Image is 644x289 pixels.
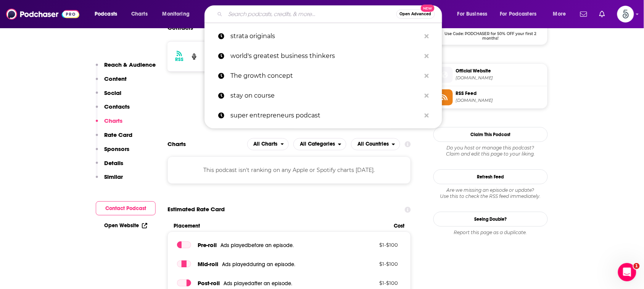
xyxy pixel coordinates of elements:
[396,10,435,19] button: Open AdvancedNew
[456,75,544,81] span: strata-originals.simplecast.com
[500,9,537,19] span: For Podcasters
[163,9,190,19] span: Monitoring
[230,26,421,46] p: strata originals
[96,61,156,75] button: Reach & Audience
[548,8,576,20] button: open menu
[351,138,400,150] button: open menu
[618,263,636,281] iframe: Intercom live chat
[452,8,497,20] button: open menu
[175,56,184,63] h3: RSS
[96,145,129,159] button: Sponsors
[293,138,346,150] button: open menu
[104,159,123,167] p: Details
[96,159,123,173] button: Details
[230,46,421,66] p: world's greatest business thinkers
[433,187,548,199] div: Are we missing an episode or update? Use this to check the RSS feed immediately.
[247,138,289,150] h2: Platforms
[437,89,544,105] a: RSS Feed[DOMAIN_NAME]
[230,86,421,106] p: stay on course
[293,138,346,150] h2: Categories
[617,6,634,22] img: User Profile
[634,263,640,269] span: 1
[104,89,121,96] p: Social
[394,223,405,229] span: Cost
[104,222,147,229] a: Open Website
[456,90,544,97] span: RSS Feed
[433,127,548,142] button: Claim This Podcast
[104,61,156,68] p: Reach & Audience
[157,8,200,20] button: open menu
[167,140,186,148] h2: Charts
[221,242,294,249] span: Ads played before an episode .
[434,4,547,40] a: SimpleCast Deal: Use Code: PODCHASER for 50% OFF your first 2 months!
[222,261,295,268] span: Ads played during an episode .
[351,138,400,150] h2: Countries
[254,141,278,147] span: All Charts
[617,6,634,22] button: Show profile menu
[96,117,122,131] button: Charts
[433,212,548,226] a: Seeing Double?
[95,9,117,19] span: Podcasts
[131,9,148,19] span: Charts
[198,241,217,249] span: Pre -roll
[204,26,442,46] a: strata originals
[104,103,130,110] p: Contacts
[167,202,225,217] span: Estimated Rate Card
[96,75,127,89] button: Content
[437,67,544,83] a: Official Website[DOMAIN_NAME]
[357,141,389,147] span: All Countries
[456,67,544,74] span: Official Website
[6,7,79,21] img: Podchaser - Follow, Share and Rate Podcasts
[167,156,411,184] div: This podcast isn't ranking on any Apple or Spotify charts [DATE].
[230,66,421,86] p: The growth concept
[553,9,566,19] span: More
[104,145,129,153] p: Sponsors
[204,106,442,125] a: super entrepreneurs podcast
[204,66,442,86] a: The growth concept
[96,89,121,103] button: Social
[457,9,488,19] span: For Business
[104,131,132,138] p: Rate Card
[300,141,335,147] span: All Categories
[96,201,156,215] button: Contact Podcast
[104,117,122,124] p: Charts
[204,46,442,66] a: world's greatest business thinkers
[96,173,123,187] button: Similar
[225,8,396,20] input: Search podcasts, credits, & more...
[433,230,548,236] div: Report this page as a duplicate.
[212,5,449,23] div: Search podcasts, credits, & more...
[224,280,292,287] span: Ads played after an episode .
[577,8,590,21] a: Show notifications dropdown
[433,169,548,184] button: Refresh Feed
[433,145,548,151] span: Do you host or manage this podcast?
[495,8,548,20] button: open menu
[89,8,127,20] button: open menu
[433,145,548,157] div: Claim and edit this page to your liking.
[96,103,130,117] button: Contacts
[456,98,544,103] span: feeds.simplecast.com
[198,260,218,268] span: Mid -roll
[400,12,431,16] span: Open Advanced
[104,173,123,180] p: Similar
[204,86,442,106] a: stay on course
[349,242,398,248] p: $ 1 - $ 100
[596,8,608,21] a: Show notifications dropdown
[104,75,127,82] p: Content
[96,131,132,145] button: Rate Card
[247,138,289,150] button: open menu
[198,279,220,287] span: Post -roll
[174,223,388,229] span: Placement
[421,5,435,12] span: New
[126,8,152,20] a: Charts
[617,6,634,22] span: Logged in as Spiral5-G2
[230,106,421,125] p: super entrepreneurs podcast
[434,27,547,41] span: Use Code: PODCHASER for 50% OFF your first 2 months!
[349,261,398,267] p: $ 1 - $ 100
[349,280,398,286] p: $ 1 - $ 100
